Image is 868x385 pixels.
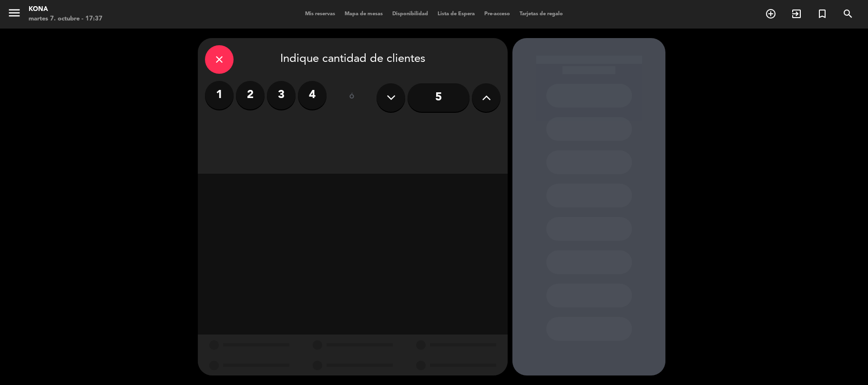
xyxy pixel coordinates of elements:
[7,6,21,23] button: menu
[842,8,854,20] i: search
[29,14,102,24] div: martes 7. octubre - 17:37
[298,81,327,109] label: 4
[205,81,234,109] label: 1
[7,6,21,20] i: menu
[515,11,568,17] span: Tarjetas de regalo
[29,5,102,14] div: Kona
[791,8,802,20] i: exit_to_app
[236,81,265,109] label: 2
[817,8,828,20] i: turned_in_not
[765,8,776,20] i: add_circle_outline
[480,11,515,17] span: Pre-acceso
[300,11,340,17] span: Mis reservas
[388,11,433,17] span: Disponibilidad
[267,81,296,109] label: 3
[214,54,225,65] i: close
[433,11,480,17] span: Lista de Espera
[205,45,500,74] div: Indique cantidad de clientes
[340,11,388,17] span: Mapa de mesas
[336,81,367,114] div: ó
